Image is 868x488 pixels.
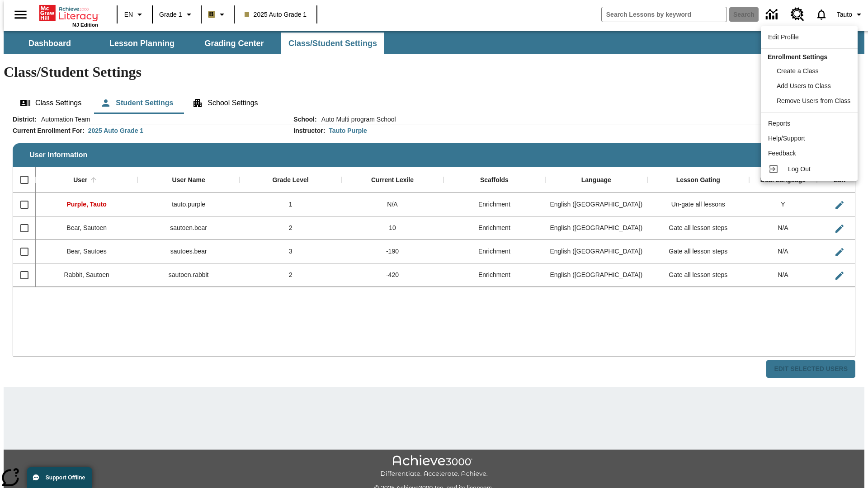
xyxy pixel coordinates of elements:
span: Create a Class [777,67,819,75]
span: Add Users to Class [777,82,831,89]
span: Remove Users from Class [777,97,850,104]
span: Feedback [768,150,796,157]
span: Enrollment Settings [768,53,827,61]
span: Log Out [788,165,811,173]
span: Help/Support [768,135,805,142]
span: Reports [768,120,790,127]
span: Edit Profile [768,33,799,41]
